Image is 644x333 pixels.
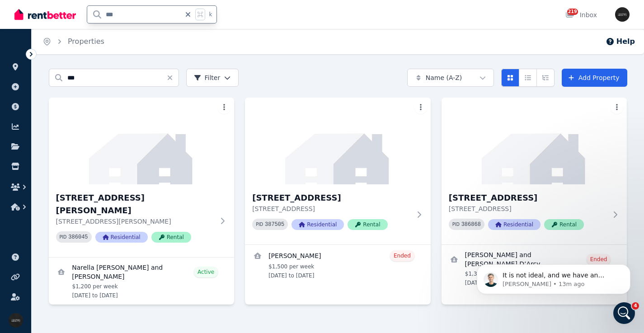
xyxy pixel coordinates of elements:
h3: [STREET_ADDRESS][PERSON_NAME] [56,192,215,217]
button: Filter [186,69,239,87]
span: k [209,11,212,18]
button: More options [611,101,623,114]
img: Iconic Realty Pty Ltd [9,313,23,328]
img: RentBetter [14,8,76,21]
a: Add Property [562,69,627,87]
button: Compact list view [519,69,537,87]
button: More options [414,101,427,114]
p: [STREET_ADDRESS] [449,204,607,213]
button: Card view [501,69,519,87]
img: 174A Doncaster Ave, Kensington # - 114 [245,98,431,184]
p: [STREET_ADDRESS][PERSON_NAME] [56,217,215,226]
a: Properties [68,37,104,46]
small: PID [256,222,263,227]
code: 386868 [461,221,481,228]
button: Clear search [166,69,179,87]
a: View details for Narella Magali Lomonaco and Magdalena Alcalde Rojas [49,258,235,305]
button: Help [606,36,635,47]
span: Rental [151,232,191,243]
a: 8/1 Henderson St, Bondi - 14[STREET_ADDRESS][PERSON_NAME][STREET_ADDRESS][PERSON_NAME]PID 386045R... [49,98,235,257]
div: View options [501,69,555,87]
code: 386045 [68,234,88,240]
span: Residential [291,219,344,230]
span: 219 [567,9,578,15]
span: Rental [544,219,584,230]
small: PID [60,235,67,239]
a: View details for Vedant Balachandra [245,245,431,285]
img: 174b Doncaster Ave, Kensington - 55 [442,98,627,184]
h3: [STREET_ADDRESS] [449,192,607,204]
span: Rental [348,219,387,230]
button: More options [218,101,230,114]
img: 8/1 Henderson St, Bondi - 14 [49,98,235,184]
span: Filter [194,73,221,82]
code: 387505 [265,221,284,228]
div: Inbox [565,10,597,19]
iframe: Intercom live chat [613,302,635,324]
small: PID [452,222,460,227]
span: Residential [95,232,148,243]
img: Iconic Realty Pty Ltd [615,7,630,22]
iframe: Intercom notifications message [463,245,644,309]
span: Residential [488,219,541,230]
button: Name (A-Z) [407,69,494,87]
a: View details for Olivia Rogers and Taylor D’Arcy [442,245,627,292]
a: 174b Doncaster Ave, Kensington - 55[STREET_ADDRESS][STREET_ADDRESS]PID 386868ResidentialRental [442,98,627,244]
h3: [STREET_ADDRESS] [252,192,411,204]
span: Name (A-Z) [426,73,462,82]
span: 4 [632,302,639,310]
p: [STREET_ADDRESS] [252,204,411,213]
button: Expanded list view [536,69,555,87]
nav: Breadcrumb [32,29,115,54]
a: 174A Doncaster Ave, Kensington # - 114[STREET_ADDRESS][STREET_ADDRESS]PID 387505ResidentialRental [245,98,431,244]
